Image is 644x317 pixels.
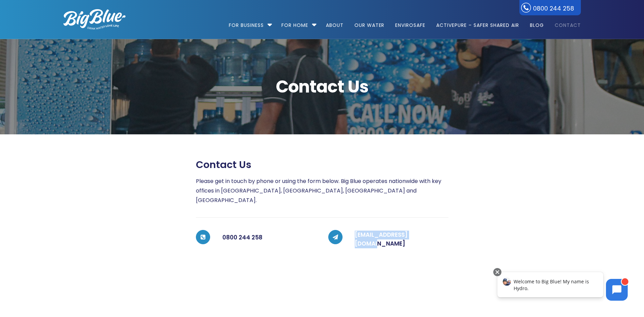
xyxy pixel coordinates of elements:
[196,177,448,205] p: Please get in touch by phone or using the form below. Big Blue operates nationwide with key offic...
[355,231,408,248] a: [EMAIL_ADDRESS][DOMAIN_NAME]
[196,159,251,171] span: Contact us
[490,267,634,307] iframe: Chatbot
[222,231,316,244] h5: 0800 244 258
[63,9,126,30] img: logo
[63,78,581,95] span: Contact Us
